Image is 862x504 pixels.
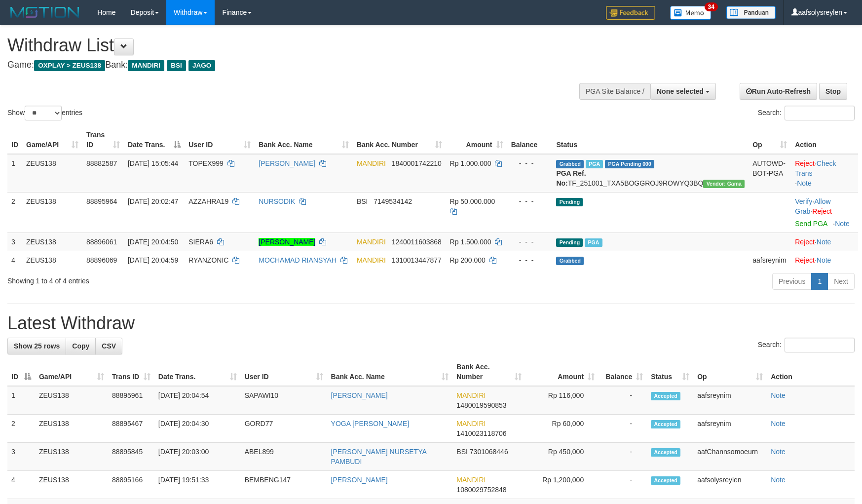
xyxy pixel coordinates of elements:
[647,358,693,386] th: Status: activate to sort column ascending
[511,255,549,265] div: - - -
[791,251,858,269] td: ·
[331,420,410,427] a: YOGA [PERSON_NAME]
[22,154,82,193] td: ZEUS138
[795,159,815,167] a: Reject
[167,60,186,71] span: BSI
[154,443,241,471] td: [DATE] 20:03:00
[795,197,830,215] span: ·
[585,238,602,247] span: Marked by aafsolysreylen
[7,126,22,154] th: ID
[507,126,553,154] th: Balance
[827,273,855,290] a: Next
[552,126,749,154] th: Status
[819,83,847,100] a: Stop
[456,448,468,456] span: BSI
[108,443,154,471] td: 88895845
[693,443,767,471] td: aafChannsomoeurn
[22,233,82,251] td: ZEUS138
[456,391,486,399] span: MANDIRI
[651,448,680,457] span: Accepted
[241,415,327,443] td: GORD77
[817,238,831,246] a: Note
[758,338,855,352] label: Search:
[693,415,767,443] td: aafsreynim
[86,256,117,264] span: 88896069
[525,358,599,386] th: Amount: activate to sort column ascending
[795,256,815,264] a: Reject
[812,207,832,215] a: Reject
[7,471,35,499] td: 4
[353,126,446,154] th: Bank Acc. Number: activate to sort column ascending
[456,401,506,409] span: Copy 1480019590853 to clipboard
[556,257,584,265] span: Grabbed
[185,126,255,154] th: User ID: activate to sort column ascending
[188,197,228,205] span: AZZAHRA19
[511,158,549,168] div: - - -
[7,5,82,20] img: MOTION_logo.png
[795,197,812,205] a: Verify
[693,358,767,386] th: Op: activate to sort column ascending
[108,358,154,386] th: Trans ID: activate to sort column ascending
[128,60,164,71] span: MANDIRI
[771,448,786,456] a: Note
[66,338,96,354] a: Copy
[331,476,388,484] a: [PERSON_NAME]
[785,106,855,120] input: Search:
[188,159,224,167] span: TOPEX999
[791,233,858,251] td: ·
[771,420,786,427] a: Note
[108,415,154,443] td: 88895467
[25,106,62,120] select: Showentries
[749,154,791,193] td: AUTOWD-BOT-PGA
[791,126,858,154] th: Action
[586,160,603,168] span: Marked by aafnoeunsreypich
[791,154,858,193] td: · ·
[22,126,82,154] th: Game/API: activate to sort column ascending
[86,159,117,167] span: 88882587
[7,106,82,120] label: Show entries
[450,159,491,167] span: Rp 1.000.000
[599,443,647,471] td: -
[795,220,827,228] a: Send PGA
[154,471,241,499] td: [DATE] 19:51:33
[446,126,507,154] th: Amount: activate to sort column ascending
[188,256,228,264] span: RYANZONIC
[811,273,828,290] a: 1
[456,420,486,427] span: MANDIRI
[785,338,855,352] input: Search:
[35,386,108,415] td: ZEUS138
[259,159,315,167] a: [PERSON_NAME]
[241,443,327,471] td: ABEL899
[758,106,855,120] label: Search:
[7,415,35,443] td: 2
[670,6,712,20] img: Button%20Memo.svg
[374,197,412,205] span: Copy 7149534142 to clipboard
[7,154,22,193] td: 1
[797,179,812,187] a: Note
[357,256,386,264] span: MANDIRI
[452,358,525,386] th: Bank Acc. Number: activate to sort column ascending
[7,60,565,70] h4: Game: Bank:
[511,196,549,206] div: - - -
[108,386,154,415] td: 88895961
[525,471,599,499] td: Rp 1,200,000
[693,386,767,415] td: aafsreynim
[450,256,486,264] span: Rp 200.000
[35,443,108,471] td: ZEUS138
[86,197,117,205] span: 88895964
[102,342,116,350] span: CSV
[259,238,315,246] a: [PERSON_NAME]
[579,83,650,100] div: PGA Site Balance /
[128,256,178,264] span: [DATE] 20:04:59
[241,386,327,415] td: SAPAWI10
[154,358,241,386] th: Date Trans.: activate to sort column ascending
[82,126,124,154] th: Trans ID: activate to sort column ascending
[605,160,654,168] span: PGA Pending
[599,471,647,499] td: -
[241,471,327,499] td: BEMBENG147
[259,197,295,205] a: NURSODIK
[525,415,599,443] td: Rp 60,000
[456,476,486,484] span: MANDIRI
[259,256,337,264] a: MOCHAMAD RIANSYAH
[7,272,352,286] div: Showing 1 to 4 of 4 entries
